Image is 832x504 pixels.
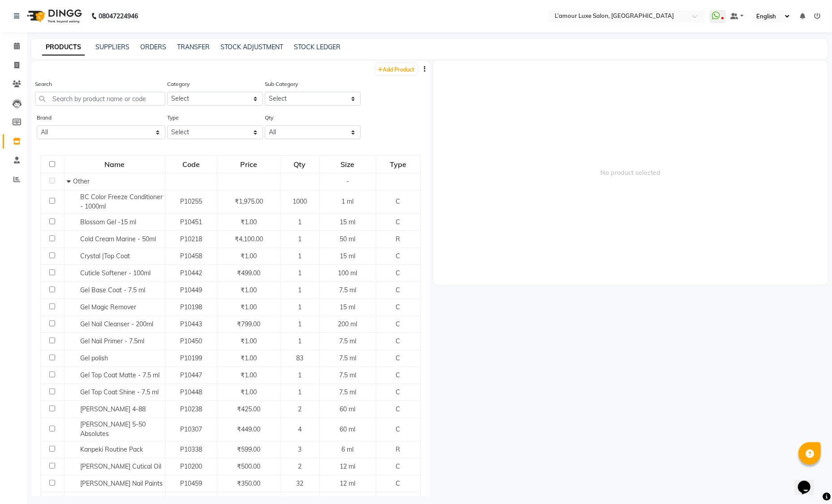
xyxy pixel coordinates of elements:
[340,479,355,487] span: 12 ml
[237,462,260,470] span: ₹500.00
[235,235,263,243] span: ₹4,100.00
[241,354,257,362] span: ₹1.00
[237,405,260,413] span: ₹425.00
[220,43,283,51] a: STOCK ADJUSTMENT
[298,303,302,311] span: 1
[340,303,355,311] span: 15 ml
[396,462,401,470] span: C
[340,218,355,226] span: 15 ml
[237,269,260,277] span: ₹499.00
[80,388,159,396] span: Gel Top Coat Shine - 7.5 ml
[80,354,108,362] span: Gel polish
[294,43,341,51] a: STOCK LEDGER
[80,420,146,438] span: [PERSON_NAME] 5-50 Absolutes
[298,235,302,243] span: 1
[298,252,302,260] span: 1
[346,177,349,185] span: -
[180,388,202,396] span: P10448
[339,371,356,379] span: 7.5 ml
[180,218,202,226] span: P10451
[95,43,129,51] a: SUPPLIERS
[341,197,353,205] span: 1 ml
[298,388,302,396] span: 1
[396,252,401,260] span: C
[80,462,161,470] span: [PERSON_NAME] Cutical Oil
[80,337,144,345] span: Gel Nail Primer - 7.5ml
[281,156,318,172] div: Qty
[241,303,257,311] span: ₹1.00
[23,4,84,29] img: logo
[298,371,302,379] span: 1
[167,114,179,122] label: Type
[37,114,52,122] label: Brand
[340,425,355,433] span: 60 ml
[338,320,357,328] span: 200 ml
[80,193,163,210] span: BC Color Freeze Conditioner - 1000ml
[80,235,156,243] span: Cold Cream Marine - 50ml
[396,303,401,311] span: C
[298,425,302,433] span: 4
[293,197,307,205] span: 1000
[180,405,202,413] span: P10238
[180,269,202,277] span: P10442
[65,156,164,172] div: Name
[241,371,257,379] span: ₹1.00
[180,371,202,379] span: P10447
[80,445,143,453] span: Kanpeki Routine Pack
[396,269,401,277] span: C
[396,235,401,243] span: R
[35,92,165,106] input: Search by product name or code
[140,43,166,51] a: ORDERS
[237,320,260,328] span: ₹799.00
[377,156,420,172] div: Type
[73,177,90,185] span: Other
[340,235,355,243] span: 50 ml
[180,354,202,362] span: P10199
[99,4,138,29] b: 08047224946
[341,445,353,453] span: 6 ml
[396,286,401,294] span: C
[298,269,302,277] span: 1
[237,425,260,433] span: ₹449.00
[339,388,356,396] span: 7.5 ml
[396,479,401,487] span: C
[180,252,202,260] span: P10458
[80,269,151,277] span: Cuticle Softener - 100ml
[396,388,401,396] span: C
[396,354,401,362] span: C
[338,269,357,277] span: 100 ml
[80,286,145,294] span: Gel Base Coat - 7.5 ml
[167,80,190,88] label: Category
[241,388,257,396] span: ₹1.00
[298,218,302,226] span: 1
[298,286,302,294] span: 1
[180,479,202,487] span: P10459
[180,235,202,243] span: P10218
[67,177,73,185] span: Collapse Row
[298,445,302,453] span: 3
[241,337,257,345] span: ₹1.00
[298,337,302,345] span: 1
[296,479,303,487] span: 32
[265,80,298,88] label: Sub Category
[42,39,85,56] a: PRODUCTS
[180,303,202,311] span: P10198
[296,354,303,362] span: 83
[396,405,401,413] span: C
[241,286,257,294] span: ₹1.00
[433,61,828,285] span: No product selected
[265,114,273,122] label: Qty
[237,479,260,487] span: ₹350.00
[396,320,401,328] span: C
[320,156,375,172] div: Size
[241,218,257,226] span: ₹1.00
[180,197,202,205] span: P10255
[396,218,401,226] span: C
[340,405,355,413] span: 60 ml
[298,320,302,328] span: 1
[235,197,263,205] span: ₹1,975.00
[180,320,202,328] span: P10443
[80,218,136,226] span: Blossom Gel -15 ml
[794,468,823,495] iframe: chat widget
[396,371,401,379] span: C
